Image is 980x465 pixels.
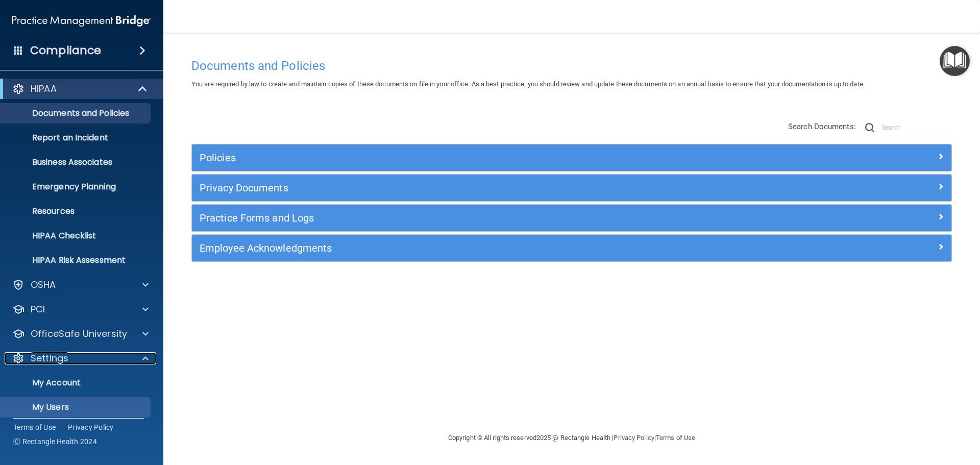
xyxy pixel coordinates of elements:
[7,378,146,388] p: My Account
[68,422,114,432] a: Privacy Policy
[12,279,149,291] a: OSHA
[31,83,57,95] p: HIPAA
[200,152,754,163] h5: Policies
[191,80,865,88] span: You are required by law to create and maintain copies of these documents on file in your office. ...
[31,328,127,340] p: OfficeSafe University
[788,122,856,131] span: Search Documents:
[12,328,149,340] a: OfficeSafe University
[865,123,874,132] img: ic-search.3b580494.png
[31,352,68,364] p: Settings
[200,182,754,193] h5: Privacy Documents
[200,180,944,196] a: Privacy Documents
[12,352,149,364] a: Settings
[7,182,146,192] p: Emergency Planning
[7,108,146,118] p: Documents and Policies
[7,133,146,143] p: Report an Incident
[200,242,754,254] h5: Employee Acknowledgments
[13,422,56,432] a: Terms of Use
[200,210,944,226] a: Practice Forms and Logs
[940,46,970,76] button: Open Resource Center
[656,434,695,442] a: Terms of Use
[7,255,146,265] p: HIPAA Risk Assessment
[882,120,952,135] input: Search
[191,59,952,72] h4: Documents and Policies
[13,436,97,447] span: Ⓒ Rectangle Health 2024
[12,83,148,95] a: HIPAA
[385,422,758,454] div: Copyright © All rights reserved 2025 @ Rectangle Health | |
[200,240,944,256] a: Employee Acknowledgments
[7,402,146,412] p: My Users
[7,206,146,216] p: Resources
[12,303,149,315] a: PCI
[7,231,146,241] p: HIPAA Checklist
[31,279,56,291] p: OSHA
[614,434,654,442] a: Privacy Policy
[30,43,101,58] h4: Compliance
[7,157,146,167] p: Business Associates
[200,150,944,166] a: Policies
[12,11,151,31] img: PMB logo
[31,303,45,315] p: PCI
[200,212,754,224] h5: Practice Forms and Logs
